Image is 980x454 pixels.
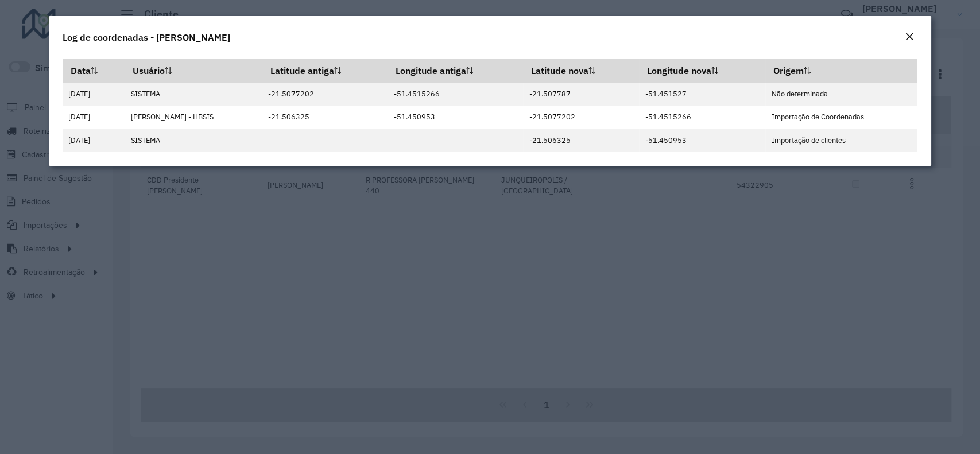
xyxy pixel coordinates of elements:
td: -51.451527 [639,83,765,106]
td: -51.450953 [388,106,523,129]
td: [DATE] [63,106,125,129]
td: Importação de clientes [765,129,917,152]
td: -51.450953 [639,129,765,152]
th: Origem [765,59,917,83]
th: Data [63,59,125,83]
td: [DATE] [63,83,125,106]
th: Usuário [125,59,262,83]
td: SISTEMA [125,83,262,106]
td: -21.507787 [523,83,639,106]
td: -21.506325 [523,129,639,152]
th: Latitude nova [523,59,639,83]
td: SISTEMA [125,129,262,152]
th: Longitude nova [639,59,765,83]
td: [PERSON_NAME] - HBSIS [125,106,262,129]
h4: Log de coordenadas - [PERSON_NAME] [63,30,230,44]
button: Close [901,30,917,45]
td: [DATE] [63,129,125,152]
th: Longitude antiga [388,59,523,83]
td: Não determinada [765,83,917,106]
td: -21.5077202 [262,83,388,106]
td: -51.4515266 [639,106,765,129]
td: Importação de Coordenadas [765,106,917,129]
th: Latitude antiga [262,59,388,83]
td: -51.4515266 [388,83,523,106]
em: Fechar [905,32,914,41]
td: -21.506325 [262,106,388,129]
td: -21.5077202 [523,106,639,129]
